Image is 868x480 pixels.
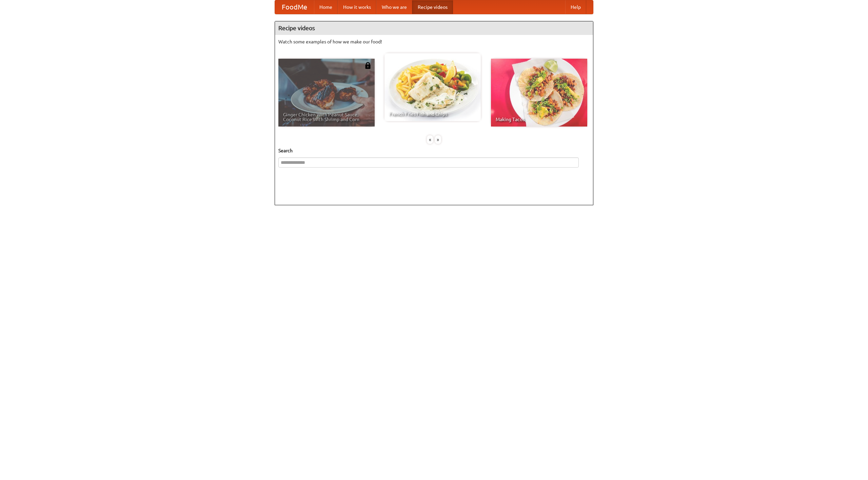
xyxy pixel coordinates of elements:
a: How it works [338,0,376,14]
h5: Search [278,147,590,154]
span: Making Tacos [496,117,583,122]
a: FoodMe [275,0,314,14]
a: Help [565,0,586,14]
span: French Fries Fish and Chips [389,112,476,116]
p: Watch some examples of how we make our food! [278,38,590,45]
a: Home [314,0,338,14]
img: 483408.png [364,62,371,69]
a: Who we are [376,0,412,14]
h4: Recipe videos [275,21,593,35]
a: French Fries Fish and Chips [384,53,481,121]
div: » [435,135,441,144]
a: Making Tacos [491,59,587,127]
div: « [427,135,433,144]
a: Recipe videos [412,0,453,14]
